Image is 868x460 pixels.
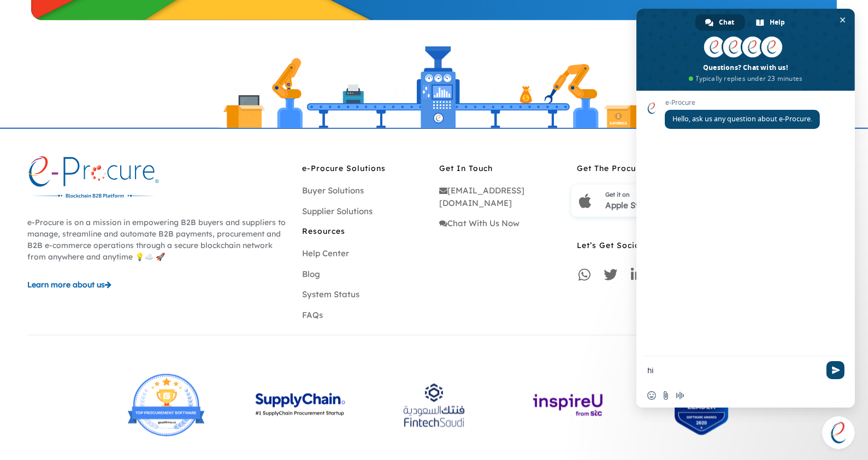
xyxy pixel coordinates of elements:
a: Buyer Solutions [302,185,364,196]
div: e-Procure Solutions [302,163,429,168]
span: Help [770,14,785,31]
textarea: Compose your message... [647,365,820,375]
span: Close chat [837,14,848,26]
p: Get it on [605,187,680,199]
span: e-Procure [665,99,820,107]
a: Learn more about us [27,279,291,291]
a: FAQs [302,310,323,320]
span: Hello, ask us any question about e-Procure. [672,114,812,123]
span: Send a file [662,391,670,400]
img: logo [27,156,160,200]
div: Resources [302,226,429,231]
p: Apple Store [605,199,680,212]
span: Chat [719,14,734,31]
span: Insert an emoji [647,391,656,400]
a: Chat With Us Now [439,218,519,228]
a: Supplier Solutions [302,206,373,216]
a: Help Center [302,248,349,258]
div: Close chat [822,416,855,449]
a: System Status [302,289,359,299]
p: e-Procure is on a mission in empowering B2B buyers and suppliers to manage, streamline and automa... [27,217,291,263]
div: Chat [695,14,745,31]
a: [EMAIL_ADDRESS][DOMAIN_NAME] [439,185,524,208]
img: Footer Animation [220,42,648,128]
div: Help [746,14,796,31]
div: Let’s Get Social [577,240,841,245]
span: Learn more about us [27,280,105,290]
span: Send [826,361,845,379]
div: Get The Procurement App [577,163,841,168]
div: Get In Touch [439,163,566,168]
a: Blog [302,269,320,279]
span: Audio message [676,391,684,400]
